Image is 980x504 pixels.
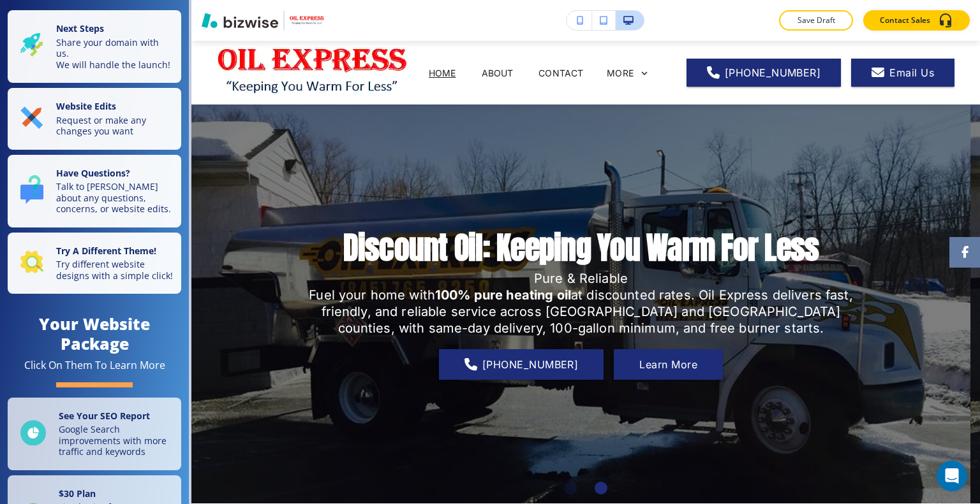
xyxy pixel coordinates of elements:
strong: Next Steps [56,22,104,34]
p: Fuel your home with at discounted rates. Oil Express delivers fast, friendly, and reliable servic... [294,287,868,336]
button: Website EditsRequest or make any changes you want [8,88,181,150]
strong: Have Questions? [56,167,130,179]
h1: Discount Oil: Keeping You Warm For Less [343,228,819,268]
a: Social media link to facebook account [949,237,980,268]
li: Go to slide 1 [555,473,586,503]
img: Oil Express [217,47,408,97]
li: Go to slide 2 [586,473,616,503]
p: Request or make any changes you want [56,115,174,137]
a: See Your SEO ReportGoogle Search improvements with more traffic and keywords [8,398,181,470]
img: Bizwise Logo [202,13,278,28]
h4: Your Website Package [8,314,181,354]
button: Learn More [614,349,723,380]
p: CONTACT [538,66,583,80]
strong: Website Edits [56,100,116,112]
p: Google Search improvements with more traffic and keywords [59,424,174,457]
h6: Pure & Reliable [294,270,868,336]
p: ABOUT [482,66,514,80]
button: Have Questions?Talk to [PERSON_NAME] about any questions, concerns, or website edits. [8,155,181,227]
strong: Try A Different Theme! [56,245,156,257]
p: Share your domain with us. We will handle the launch! [56,37,174,71]
button: Contact Sales [863,10,970,31]
div: Open Intercom Messenger [937,461,967,491]
p: MORE [607,68,634,78]
a: [PHONE_NUMBER] [439,349,604,380]
p: Talk to [PERSON_NAME] about any questions, concerns, or website edits. [56,181,174,215]
button: Next StepsShare your domain with us.We will handle the launch! [8,10,181,83]
strong: $ 30 Plan [59,487,96,500]
p: Contact Sales [880,15,930,26]
button: Try A Different Theme!Try different website designs with a simple click! [8,233,181,294]
strong: 100% pure heating oil [435,287,571,303]
a: Email Us [851,59,954,87]
img: Your Logo [290,16,324,25]
div: Click On Them To Learn More [24,359,165,372]
a: [PHONE_NUMBER] [687,59,841,87]
p: Save Draft [796,15,836,26]
button: Save Draft [779,10,853,31]
p: Try different website designs with a simple click! [56,259,174,281]
p: HOME [429,66,456,80]
div: MORE [606,62,666,82]
strong: See Your SEO Report [59,410,150,422]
